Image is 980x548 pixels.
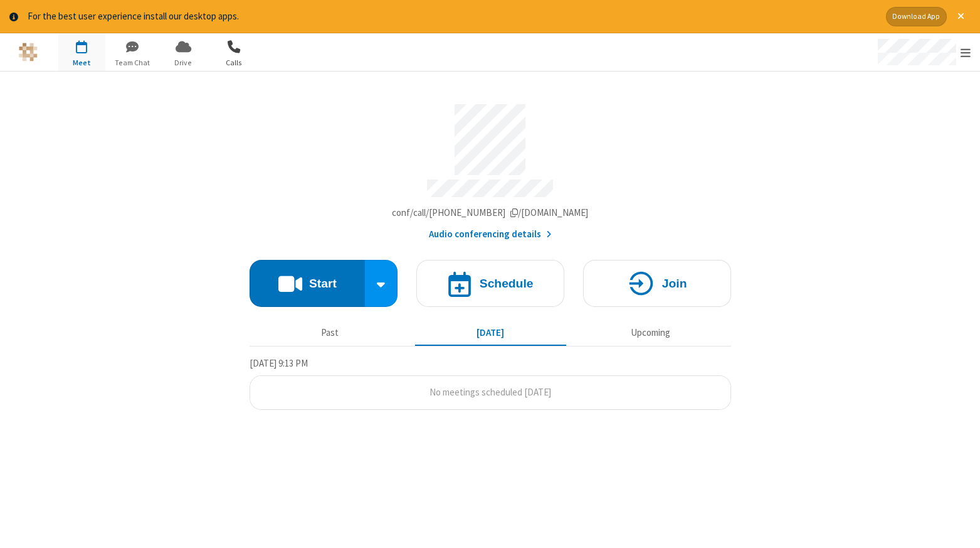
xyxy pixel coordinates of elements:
[160,57,207,68] span: Drive
[480,277,534,289] h4: Schedule
[951,7,971,26] button: Close alert
[250,95,731,241] section: Account details
[886,7,947,26] button: Download App
[250,356,731,410] section: Today's Meetings
[392,206,588,220] button: Copy my meeting room linkCopy my meeting room link
[28,9,877,24] div: For the best user experience install our desktop apps.
[309,277,337,289] h4: Start
[575,321,726,345] button: Upcoming
[250,357,308,369] span: [DATE] 9:13 PM
[583,260,731,307] button: Join
[58,57,105,68] span: Meet
[866,33,980,71] div: Open menu
[19,43,38,62] img: iotum.​ucaas.​tech
[429,227,551,242] button: Audio conferencing details
[4,33,51,71] button: Logo
[109,57,156,68] span: Team Chat
[392,207,588,218] span: Copy my meeting room link
[416,260,564,307] button: Schedule
[414,321,566,345] button: [DATE]
[662,277,687,289] h4: Join
[429,386,551,398] span: No meetings scheduled [DATE]
[254,321,405,345] button: Past
[211,57,258,68] span: Calls
[365,260,398,307] div: Start conference options
[250,260,366,307] button: Start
